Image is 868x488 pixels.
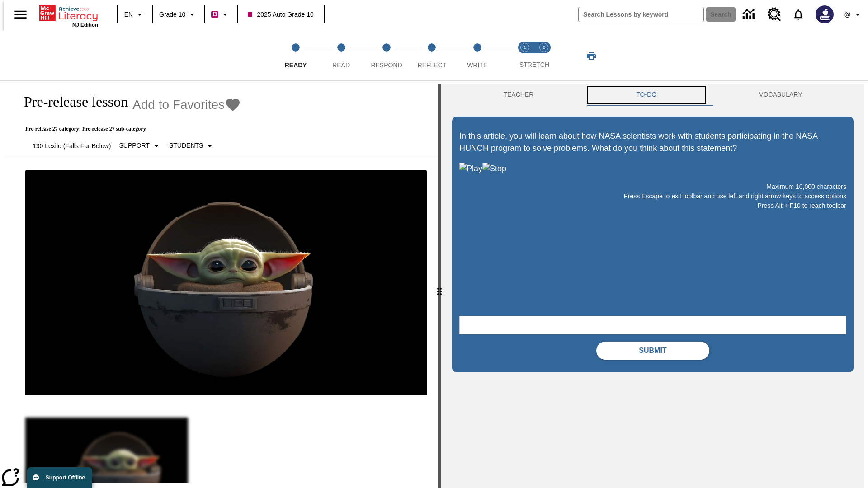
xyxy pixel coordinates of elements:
div: Press Enter or Spacebar and then press right and left arrow keys to move the slider [438,84,441,488]
button: Select a new avatar [810,3,839,26]
button: Submit [596,342,709,360]
button: Read step 2 of 5 [315,31,367,80]
button: Print [577,47,606,64]
button: Open side menu [7,1,34,28]
p: Students [169,141,203,150]
button: Scaffolds, Support [116,138,165,154]
p: Press Alt + F10 to reach toolbar [459,201,846,211]
button: Add to Favorites - Pre-release lesson [132,97,241,113]
button: Boost Class color is violet red. Change class color [208,6,234,23]
p: In this article, you will learn about how NASA scientists work with students participating in the... [459,130,846,155]
button: Ready step 1 of 5 [269,31,322,80]
a: Notifications [787,3,810,26]
body: Maximum 10,000 characters Press Escape to exit toolbar and use left and right arrow keys to acces... [4,7,132,15]
span: 2025 Auto Grade 10 [248,10,313,19]
span: STRETCH [519,61,549,68]
button: Language: EN, Select a language [120,6,149,23]
button: Stretch Read step 1 of 2 [512,31,538,80]
a: Data Center [737,2,762,27]
div: Instructional Panel Tabs [452,84,854,106]
button: Teacher [452,84,585,106]
div: activity [441,84,864,488]
p: Maximum 10,000 characters [459,182,846,192]
span: @ [844,10,850,19]
p: 130 Lexile (Falls Far Below) [22,141,111,150]
button: Write step 5 of 5 [451,31,504,80]
span: Grade 10 [159,10,185,19]
span: Write [467,61,487,69]
img: Stop [482,163,506,175]
span: B [212,9,217,20]
button: Respond step 3 of 5 [360,31,413,80]
button: Stretch Respond step 2 of 2 [531,31,557,80]
span: EN [124,10,133,19]
button: Reflect step 4 of 5 [406,31,458,80]
text: 1 [524,45,526,50]
button: Grade: Grade 10, Select a grade [156,6,201,23]
button: VOCABULARY [708,84,854,106]
img: Play [459,163,482,175]
p: Support [119,141,150,150]
img: hero alt text [25,170,427,396]
span: NJ Edition [72,22,98,28]
p: Pre-release 27 category: Pre-release 27 sub-category [14,126,241,132]
span: Respond [371,61,402,69]
button: TO-DO [585,84,708,106]
div: reading [4,84,438,483]
span: Reflect [418,61,447,69]
span: Support Offline [46,474,85,481]
a: Resource Center, Will open in new tab [762,2,787,27]
input: search field [579,7,703,22]
img: Avatar [816,5,834,23]
h1: Pre-release lesson [14,94,128,110]
span: Read [332,61,350,69]
span: Ready [285,61,307,69]
button: Support Offline [27,467,92,488]
text: 2 [542,45,545,50]
button: Profile/Settings [839,6,868,23]
button: Select Student [165,138,219,154]
div: Home [39,3,98,28]
p: Press Escape to exit toolbar and use left and right arrow keys to access options [459,192,846,201]
span: Add to Favorites [132,98,225,112]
